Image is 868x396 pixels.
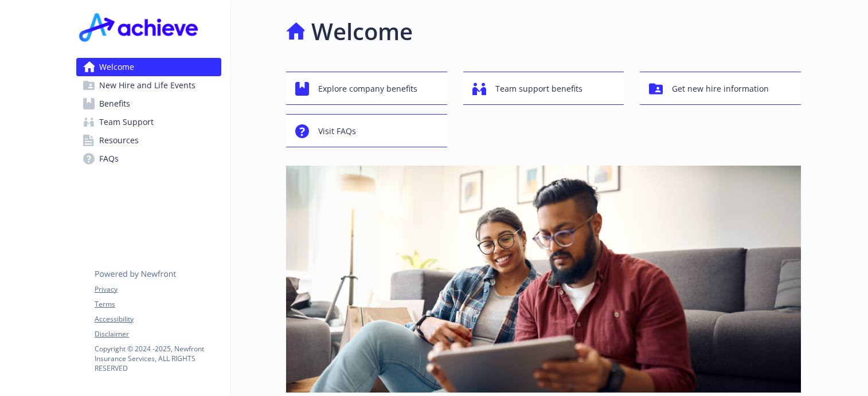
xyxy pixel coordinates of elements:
span: Resources [99,131,139,150]
button: Explore company benefits [286,72,447,105]
button: Get new hire information [640,72,801,105]
button: Visit FAQs [286,114,447,147]
a: Accessibility [95,314,221,324]
a: Disclaimer [95,329,221,339]
span: Visit FAQs [318,120,356,142]
a: Resources [76,131,221,150]
p: Copyright © 2024 - 2025 , Newfront Insurance Services, ALL RIGHTS RESERVED [95,344,221,373]
h1: Welcome [311,14,413,49]
button: Team support benefits [463,72,624,105]
a: Benefits [76,95,221,113]
span: Team support benefits [495,78,582,100]
span: Explore company benefits [318,78,417,100]
a: Team Support [76,113,221,131]
a: Welcome [76,58,221,76]
img: overview page banner [286,166,801,393]
span: FAQs [99,150,119,168]
a: FAQs [76,150,221,168]
span: New Hire and Life Events [99,76,196,95]
span: Get new hire information [672,78,769,100]
span: Team Support [99,113,154,131]
span: Benefits [99,95,130,113]
a: Terms [95,299,221,309]
span: Welcome [99,58,134,76]
a: New Hire and Life Events [76,76,221,95]
a: Privacy [95,284,221,295]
